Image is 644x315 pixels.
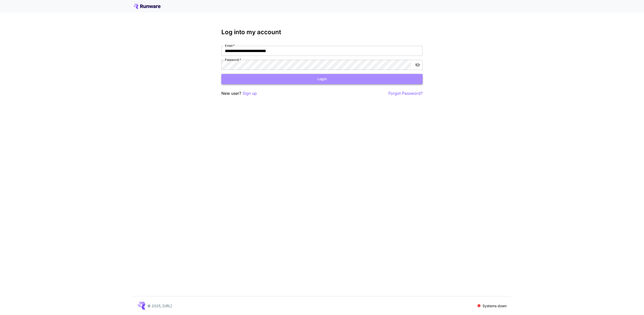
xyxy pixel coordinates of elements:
[221,90,257,97] p: New user?
[482,303,507,308] p: Systems down
[147,303,172,308] p: © 2025, [URL]
[225,43,235,48] label: Email
[221,74,423,84] button: Login
[413,60,422,69] button: toggle password visibility
[225,58,241,62] label: Password
[221,29,423,36] h3: Log into my account
[243,90,257,97] button: Sign up
[388,90,423,97] button: Forgot Password?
